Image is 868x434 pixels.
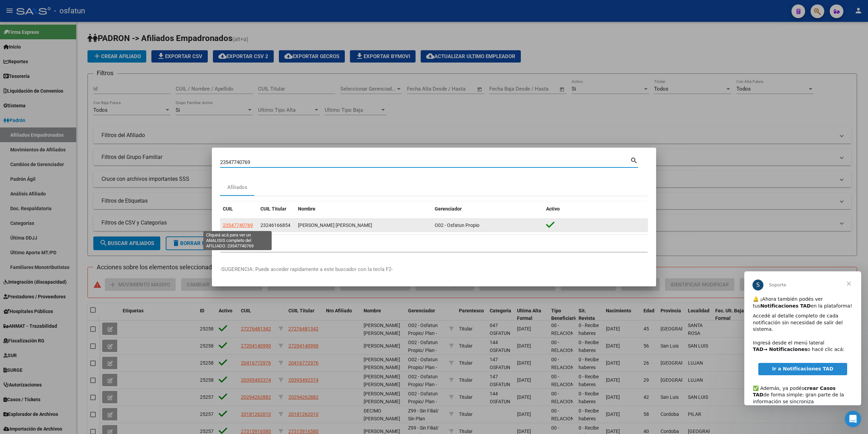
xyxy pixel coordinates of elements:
span: O02 - Osfatun Propio [435,222,479,228]
mat-icon: search [630,156,638,164]
div: ✅ Además, ya podés de forma simple: gran parte de la información se sincroniza automáticamente y ... [9,107,108,154]
div: 1 total [220,235,648,252]
div: [PERSON_NAME] [PERSON_NAME] [298,221,429,229]
p: -SUGERENCIA: Puede acceder rapidamente a este buscador con la tecla F2- [220,266,648,273]
span: 23246166854 [260,222,290,228]
span: CUIL [223,206,233,212]
datatable-header-cell: Nombre [295,202,432,216]
span: Activo [546,206,560,212]
datatable-header-cell: Activo [543,202,648,216]
iframe: Intercom live chat [845,411,861,427]
span: Gerenciador [435,206,462,212]
span: 23547740769 [223,222,253,228]
span: Nombre [298,206,315,212]
datatable-header-cell: CUIL Titular [258,202,295,216]
span: CUIL Titular [260,206,286,212]
datatable-header-cell: Gerenciador [432,202,543,216]
div: Afiliados [227,184,247,191]
iframe: Intercom live chat mensaje [744,271,861,405]
datatable-header-cell: CUIL [220,202,258,216]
